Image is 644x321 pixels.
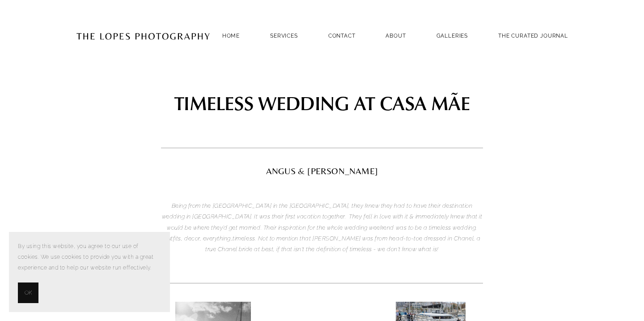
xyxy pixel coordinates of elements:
[25,287,32,298] span: OK
[9,232,170,312] section: Cookie banner
[270,33,298,39] a: SERVICES
[18,282,38,303] button: OK
[436,30,468,42] a: GALLERIES
[161,167,483,175] h2: angus & [PERSON_NAME]
[498,30,568,42] a: THE CURATED JOURNAL
[76,14,210,58] img: Portugal Wedding Photographer | The Lopes Photography
[18,241,161,274] p: By using this website, you agree to our use of cookies. We use cookies to provide you with a grea...
[386,30,406,42] a: ABOUT
[161,92,483,114] h1: TIMELESS WEDDING AT CASA MÃE
[328,30,356,42] a: Contact
[222,30,240,42] a: Home
[162,202,484,253] em: Being from the [GEOGRAPHIC_DATA] in the [GEOGRAPHIC_DATA], they knew they had to have their desti...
